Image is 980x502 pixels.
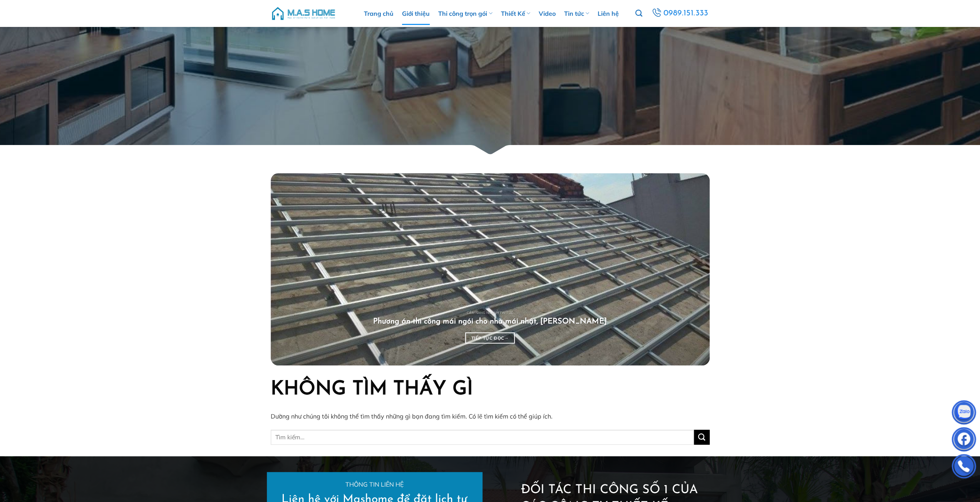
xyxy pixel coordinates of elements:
img: Facebook [952,429,975,452]
p: Dường như chúng tôi không thể tìm thấy những gì bạn đang tìm kiếm. Có lẽ tìm kiếm có thể giúp ích. [271,412,710,422]
a: Trang chủ [364,2,394,25]
img: Phone [952,456,975,479]
img: M.A.S HOME – Tổng Thầu Thiết Kế Và Xây Nhà Trọn Gói [271,2,336,25]
a: Tin tức [564,2,589,25]
p: Thông tin liên hệ [278,480,471,490]
a: 0989.151.333 [650,7,710,21]
img: Zalo [952,402,975,425]
span: → [504,335,509,342]
a: Thi công trọn gói [438,2,492,25]
a: Tiếp tục đọc→ [465,332,515,344]
a: Tìm kiếm [635,5,642,22]
input: Tìm kiếm… [271,430,694,445]
p: Cẩm nang ngành Tin tức [337,311,644,315]
a: Video [539,2,556,25]
span: 0989.151.333 [663,7,709,20]
a: Thiết Kế [501,2,530,25]
img: Phương án thi công mái ngói cho nhà mái nhật, mái thái 1 [271,173,710,365]
h1: Không tìm thấy gì [271,377,710,402]
a: Phương án thi công mái ngói cho nhà mái nhật, [PERSON_NAME] [373,317,607,327]
a: Liên hệ [598,2,619,25]
button: Gửi [694,430,709,445]
a: Giới thiệu [402,2,430,25]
